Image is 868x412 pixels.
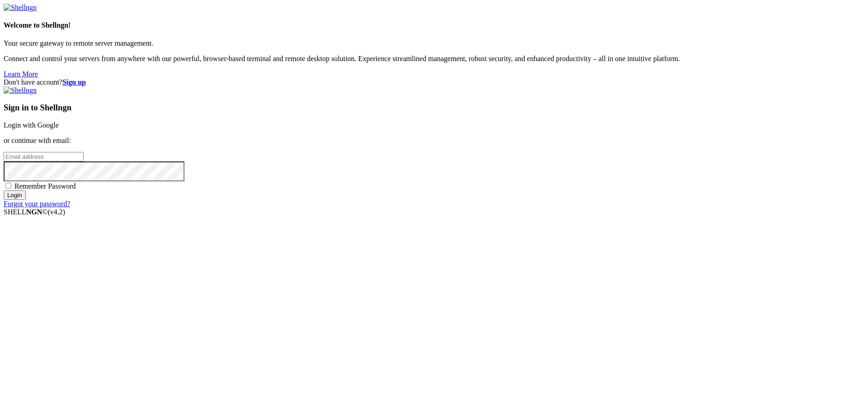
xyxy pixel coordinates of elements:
input: Remember Password [5,183,11,189]
b: NGN [26,208,42,216]
p: or continue with email: [4,137,864,145]
p: Your secure gateway to remote server management. [4,39,864,47]
span: SHELL © [4,208,65,216]
a: Learn More [4,70,38,78]
input: Login [4,190,26,200]
a: Sign up [62,78,86,86]
img: Shellngn [4,4,37,12]
h4: Welcome to Shellngn! [4,21,864,29]
span: Remember Password [14,182,76,190]
a: Login with Google [4,121,59,129]
a: Forgot your password? [4,200,70,208]
span: 4.2.0 [48,208,66,216]
h3: Sign in to Shellngn [4,103,864,113]
p: Connect and control your servers from anywhere with our powerful, browser-based terminal and remo... [4,55,864,63]
div: Don't have account? [4,78,864,86]
input: Email address [4,152,84,161]
img: Shellngn [4,86,37,95]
